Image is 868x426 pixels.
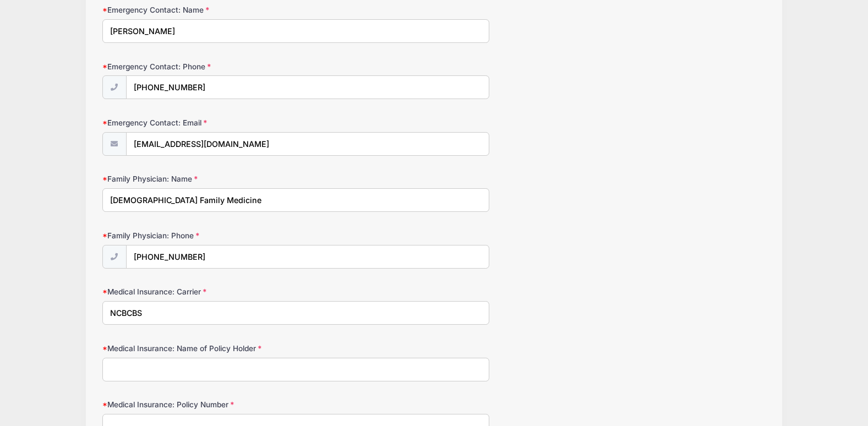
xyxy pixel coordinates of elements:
[102,173,324,184] label: Family Physician: Name
[102,117,324,128] label: Emergency Contact: Email
[102,286,324,297] label: Medical Insurance: Carrier
[126,75,489,99] input: (xxx) xxx-xxxx
[102,4,324,15] label: Emergency Contact: Name
[102,61,324,72] label: Emergency Contact: Phone
[126,132,489,156] input: email@email.com
[102,399,324,410] label: Medical Insurance: Policy Number
[102,230,324,241] label: Family Physician: Phone
[102,343,324,354] label: Medical Insurance: Name of Policy Holder
[126,245,489,269] input: (xxx) xxx-xxxx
